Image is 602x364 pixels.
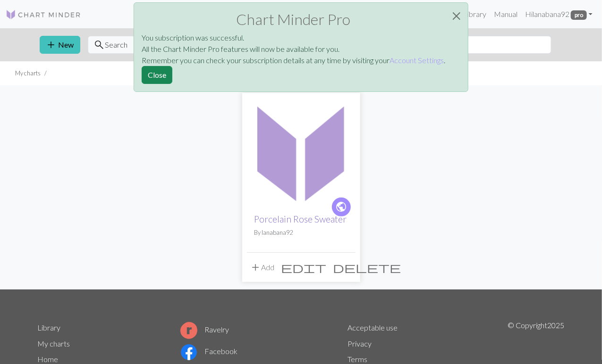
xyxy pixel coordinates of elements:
h2: Chart Minder Pro [142,10,445,28]
p: All the Chart Minder Pro features will now be available for you. [142,43,445,55]
a: public [331,197,352,217]
a: Ravelry [180,325,229,334]
img: Facebook logo [180,344,197,361]
button: Close [142,66,172,84]
i: Edit [281,262,327,273]
i: public [335,198,347,216]
button: Add [247,258,278,276]
a: Home [38,355,59,364]
a: Porcelain Sweater [247,146,356,155]
span: delete [333,261,401,274]
p: By lanabana92 [254,228,348,237]
img: Ravelry logo [180,322,197,339]
a: My charts [38,339,70,348]
button: Edit [278,258,330,276]
span: add [250,261,262,274]
span: edit [281,261,327,274]
button: Close [445,3,468,29]
a: Terms [348,355,368,364]
a: Account Settings [390,56,444,65]
p: You subscription was successful. [142,32,445,43]
img: Porcelain Sweater [247,98,356,206]
a: Privacy [348,339,372,348]
p: Remember you can check your subscription details at any time by visiting your . [142,55,445,66]
a: Library [38,323,61,332]
span: public [335,199,347,214]
a: Acceptable use [348,323,398,332]
a: Facebook [180,347,238,356]
button: Delete [330,258,405,276]
a: Porcelain Rose Sweater [254,214,347,224]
